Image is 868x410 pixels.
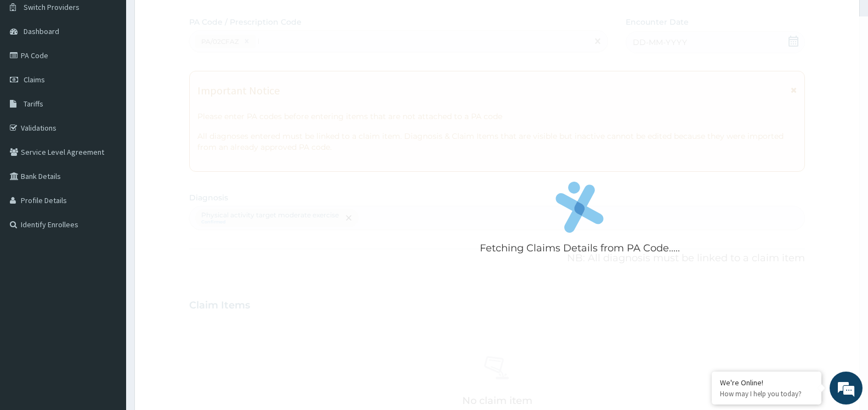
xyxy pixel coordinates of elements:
[720,389,813,398] p: How may I help you today?
[24,99,43,109] span: Tariffs
[20,55,44,82] img: d_794563401_company_1708531726252_794563401
[57,61,184,76] div: Chat with us now
[24,2,80,12] span: Switch Providers
[5,284,209,323] textarea: Type your message and hit 'Enter'
[180,5,206,32] div: Minimize live chat window
[24,26,59,36] span: Dashboard
[24,75,45,85] span: Claims
[64,131,151,241] span: We're online!
[480,241,680,256] p: Fetching Claims Details from PA Code.....
[720,378,813,387] div: We're Online!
